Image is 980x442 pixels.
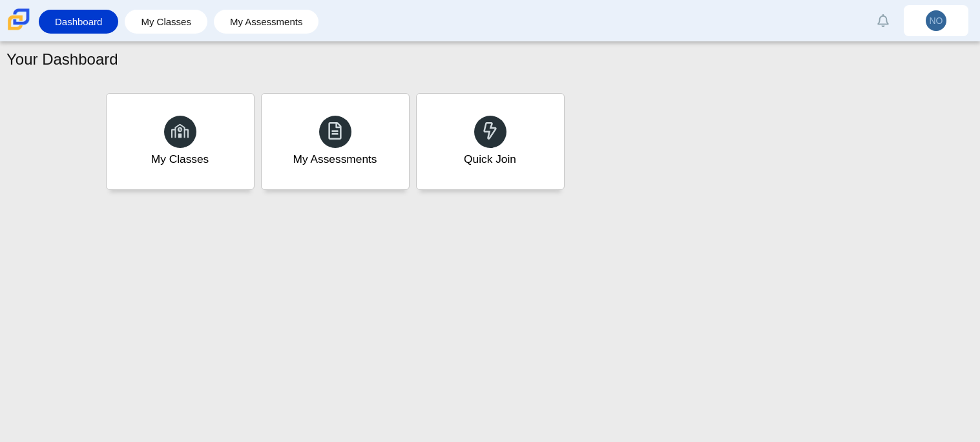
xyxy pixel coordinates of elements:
img: Carmen School of Science & Technology [5,6,32,33]
div: My Classes [151,151,209,167]
a: My Assessments [261,93,410,190]
a: My Classes [106,93,255,190]
a: Dashboard [45,10,112,34]
a: NO [904,5,968,36]
a: Carmen School of Science & Technology [5,24,32,35]
span: NO [930,16,943,25]
a: Quick Join [416,93,565,190]
a: My Assessments [220,10,313,34]
h1: Your Dashboard [6,48,118,70]
div: Quick Join [464,151,516,167]
div: My Assessments [293,151,377,167]
a: Alerts [869,6,897,35]
a: My Classes [131,10,201,34]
